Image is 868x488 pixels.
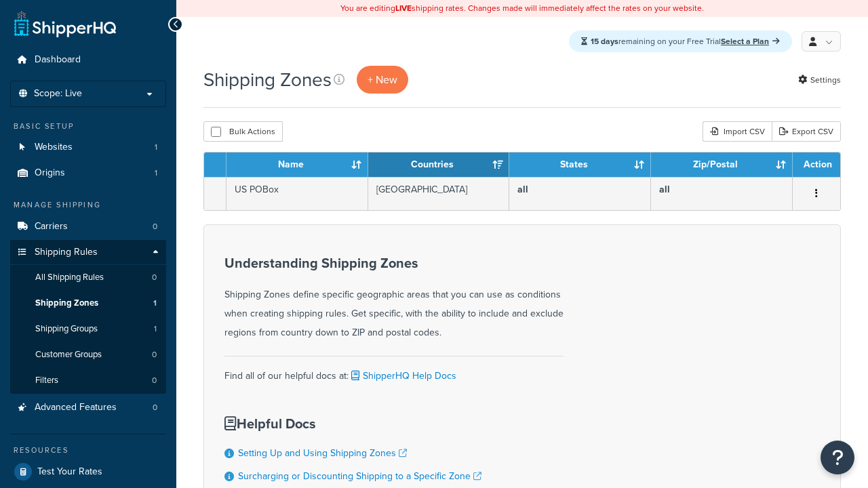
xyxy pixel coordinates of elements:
li: Advanced Features [10,395,166,420]
li: Websites [10,135,166,160]
span: 1 [155,142,157,153]
li: Filters [10,368,166,393]
li: Shipping Rules [10,240,166,394]
a: Select a Plan [721,35,780,47]
div: Resources [10,445,166,456]
a: Shipping Zones 1 [10,291,166,316]
td: [GEOGRAPHIC_DATA] [368,177,510,210]
span: Advanced Features [35,402,117,413]
a: Shipping Groups 1 [10,317,166,342]
a: Filters 0 [10,368,166,393]
span: All Shipping Rules [35,272,104,283]
div: Shipping Zones define specific geographic areas that you can use as conditions when creating ship... [224,256,564,342]
a: Websites 1 [10,135,166,160]
span: Shipping Zones [35,298,98,309]
a: ShipperHQ Help Docs [349,369,456,383]
button: Open Resource Center [821,441,854,474]
h1: Shipping Zones [203,66,332,93]
a: Setting Up and Using Shipping Zones [238,446,407,460]
li: All Shipping Rules [10,265,166,290]
span: Shipping Rules [35,247,98,258]
span: Test Your Rates [37,466,102,478]
a: Dashboard [10,47,166,73]
a: Advanced Features 0 [10,395,166,420]
h3: Understanding Shipping Zones [224,256,564,270]
span: Shipping Groups [35,323,98,335]
span: Customer Groups [35,349,102,361]
h3: Helpful Docs [224,416,481,431]
th: Name: activate to sort column ascending [226,152,368,177]
span: Websites [35,142,73,153]
div: Import CSV [703,121,772,142]
a: ShipperHQ Home [14,10,116,37]
a: Customer Groups 0 [10,342,166,367]
th: Zip/Postal: activate to sort column ascending [651,152,793,177]
td: US POBox [226,177,368,210]
b: all [659,182,670,197]
a: Test Your Rates [10,460,166,484]
div: Manage Shipping [10,199,166,211]
b: LIVE [395,2,412,14]
span: Scope: Live [34,88,82,100]
span: Carriers [35,221,68,232]
strong: 15 days [591,35,618,47]
span: 0 [152,272,157,283]
li: Customer Groups [10,342,166,367]
a: All Shipping Rules 0 [10,265,166,290]
th: States: activate to sort column ascending [509,152,651,177]
span: Dashboard [35,54,81,66]
span: 0 [152,375,157,386]
span: 1 [154,323,157,335]
a: Settings [798,70,841,89]
span: 1 [155,167,157,179]
a: + New [357,66,408,94]
span: Filters [35,375,58,386]
b: all [517,182,528,197]
div: remaining on your Free Trial [569,30,792,52]
th: Action [793,152,840,177]
li: Shipping Zones [10,291,166,316]
div: Find all of our helpful docs at: [224,356,564,386]
span: 0 [153,221,157,232]
a: Surcharging or Discounting Shipping to a Specific Zone [238,469,481,483]
span: 0 [152,349,157,361]
button: Bulk Actions [203,121,283,142]
span: Origins [35,167,65,179]
span: 1 [153,298,157,309]
th: Countries: activate to sort column ascending [368,152,510,177]
a: Export CSV [772,121,841,142]
a: Shipping Rules [10,240,166,265]
div: Basic Setup [10,121,166,132]
li: Carriers [10,214,166,239]
a: Carriers 0 [10,214,166,239]
li: Origins [10,161,166,186]
a: Origins 1 [10,161,166,186]
li: Shipping Groups [10,317,166,342]
span: + New [368,72,397,87]
span: 0 [153,402,157,413]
